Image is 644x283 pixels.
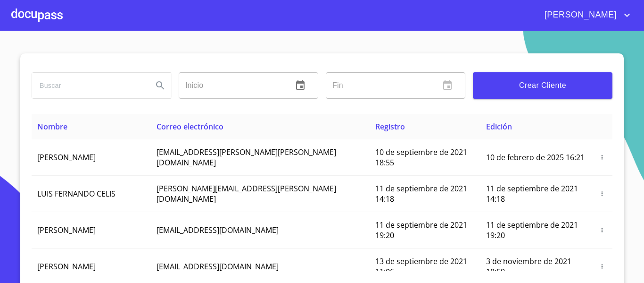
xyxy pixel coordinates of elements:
[486,183,578,204] span: 11 de septiembre de 2021 14:18
[32,73,145,98] input: search
[486,256,571,277] span: 3 de noviembre de 2021 18:59
[537,8,621,23] span: [PERSON_NAME]
[157,225,279,235] span: [EMAIL_ADDRESS][DOMAIN_NAME]
[157,183,336,204] span: [PERSON_NAME][EMAIL_ADDRESS][PERSON_NAME][DOMAIN_NAME]
[157,147,336,168] span: [EMAIL_ADDRESS][PERSON_NAME][PERSON_NAME][DOMAIN_NAME]
[537,8,633,23] button: account of current user
[37,152,96,163] span: [PERSON_NAME]
[473,72,612,99] button: Crear Cliente
[486,220,578,240] span: 11 de septiembre de 2021 19:20
[486,121,512,132] span: Edición
[375,256,467,277] span: 13 de septiembre de 2021 11:06
[37,121,67,132] span: Nombre
[37,189,116,199] span: LUIS FERNANDO CELIS
[37,225,96,235] span: [PERSON_NAME]
[375,147,467,168] span: 10 de septiembre de 2021 18:55
[375,220,467,240] span: 11 de septiembre de 2021 19:20
[157,261,279,272] span: [EMAIL_ADDRESS][DOMAIN_NAME]
[375,183,467,204] span: 11 de septiembre de 2021 14:18
[37,261,96,272] span: [PERSON_NAME]
[149,74,172,97] button: Search
[375,121,405,132] span: Registro
[486,152,585,163] span: 10 de febrero de 2025 16:21
[480,79,605,92] span: Crear Cliente
[157,121,223,132] span: Correo electrónico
